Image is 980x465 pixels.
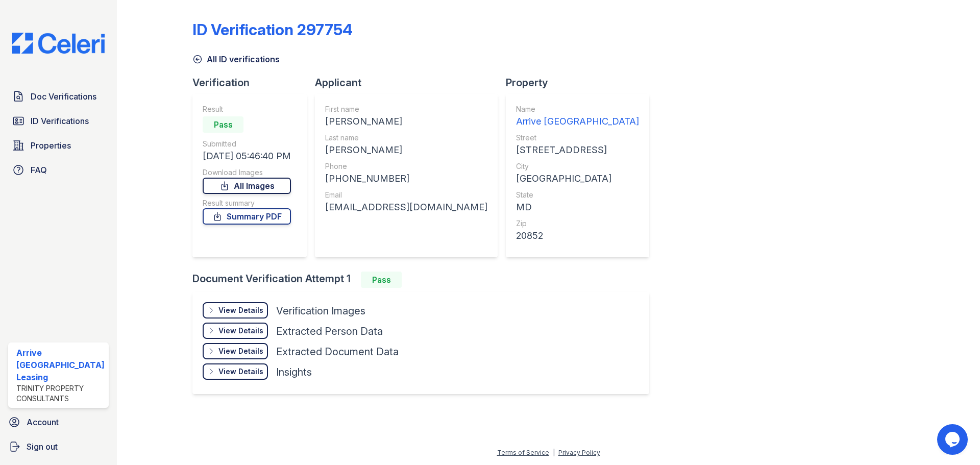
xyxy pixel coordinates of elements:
[8,135,109,156] a: Properties
[516,161,639,172] div: City
[516,200,639,214] div: MD
[31,139,71,152] span: Properties
[8,86,109,107] a: Doc Verifications
[553,449,555,456] div: |
[4,412,113,432] a: Account
[516,133,639,143] div: Street
[325,104,487,114] div: First name
[27,440,58,453] span: Sign out
[203,178,291,194] a: All Images
[325,172,487,186] div: [PHONE_NUMBER]
[31,115,89,127] span: ID Verifications
[506,76,657,90] div: Property
[516,104,639,114] div: Name
[31,90,96,103] span: Doc Verifications
[16,347,105,383] div: Arrive [GEOGRAPHIC_DATA] Leasing
[8,111,109,131] a: ID Verifications
[8,160,109,180] a: FAQ
[218,366,263,377] div: View Details
[315,76,506,90] div: Applicant
[203,167,291,178] div: Download Images
[325,133,487,143] div: Last name
[325,200,487,214] div: [EMAIL_ADDRESS][DOMAIN_NAME]
[192,20,353,39] div: ID Verification 297754
[516,190,639,200] div: State
[27,416,59,428] span: Account
[516,143,639,157] div: [STREET_ADDRESS]
[516,104,639,129] a: Name Arrive [GEOGRAPHIC_DATA]
[516,114,639,129] div: Arrive [GEOGRAPHIC_DATA]
[937,424,970,455] iframe: chat widget
[192,53,280,65] a: All ID verifications
[361,272,402,288] div: Pass
[16,383,105,404] div: Trinity Property Consultants
[192,76,315,90] div: Verification
[218,326,263,336] div: View Details
[276,304,365,318] div: Verification Images
[192,272,657,288] div: Document Verification Attempt 1
[325,161,487,172] div: Phone
[31,164,47,176] span: FAQ
[276,345,399,359] div: Extracted Document Data
[218,305,263,315] div: View Details
[4,436,113,457] a: Sign out
[516,172,639,186] div: [GEOGRAPHIC_DATA]
[497,449,549,456] a: Terms of Service
[4,33,113,54] img: CE_Logo_Blue-a8612792a0a2168367f1c8372b55b34899dd931a85d93a1a3d3e32e68fde9ad4.png
[325,114,487,129] div: [PERSON_NAME]
[325,143,487,157] div: [PERSON_NAME]
[203,139,291,149] div: Submitted
[203,116,243,133] div: Pass
[203,198,291,208] div: Result summary
[325,190,487,200] div: Email
[276,324,383,338] div: Extracted Person Data
[203,208,291,225] a: Summary PDF
[203,149,291,163] div: [DATE] 05:46:40 PM
[558,449,600,456] a: Privacy Policy
[218,346,263,356] div: View Details
[516,229,639,243] div: 20852
[276,365,312,379] div: Insights
[203,104,291,114] div: Result
[516,218,639,229] div: Zip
